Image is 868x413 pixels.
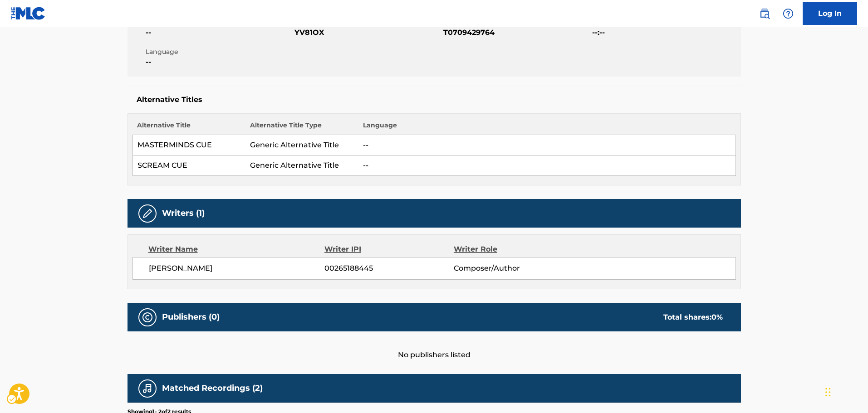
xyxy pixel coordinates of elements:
a: Log In [803,2,857,25]
span: 0 % [711,313,723,321]
div: No publishers listed [128,331,741,360]
th: Alternative Title [132,121,245,135]
th: Alternative Title Type [245,121,358,135]
td: SCREAM CUE [132,155,245,176]
div: Total shares: [663,312,723,323]
span: YV81OX [294,27,441,38]
img: MLC Logo [11,7,46,20]
span: T0709429764 [443,27,590,38]
img: Writers [142,208,153,219]
span: Composer/Author [454,263,571,274]
span: 00265188445 [324,263,453,274]
span: [PERSON_NAME] [149,263,325,274]
div: Writer Role [454,244,571,255]
img: search [759,8,770,19]
div: Drag [825,379,831,406]
th: Language [358,121,736,135]
iframe: Hubspot Iframe [823,369,868,413]
h5: Matched Recordings (2) [162,383,263,394]
td: -- [358,155,736,176]
h5: Writers (1) [162,208,205,219]
img: Matched Recordings [142,383,153,394]
td: MASTERMINDS CUE [132,135,245,155]
div: Chat Widget [823,369,868,413]
td: Generic Alternative Title [245,155,358,176]
span: --:-- [592,27,739,38]
span: Language [146,47,292,57]
div: Writer IPI [324,244,454,255]
td: Generic Alternative Title [245,135,358,155]
img: Publishers [142,312,153,323]
td: -- [358,135,736,155]
div: Writer Name [148,244,325,255]
img: help [783,8,794,19]
h5: Alternative Titles [137,95,732,104]
span: -- [146,57,292,68]
h5: Publishers (0) [162,312,220,322]
span: -- [146,27,292,38]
